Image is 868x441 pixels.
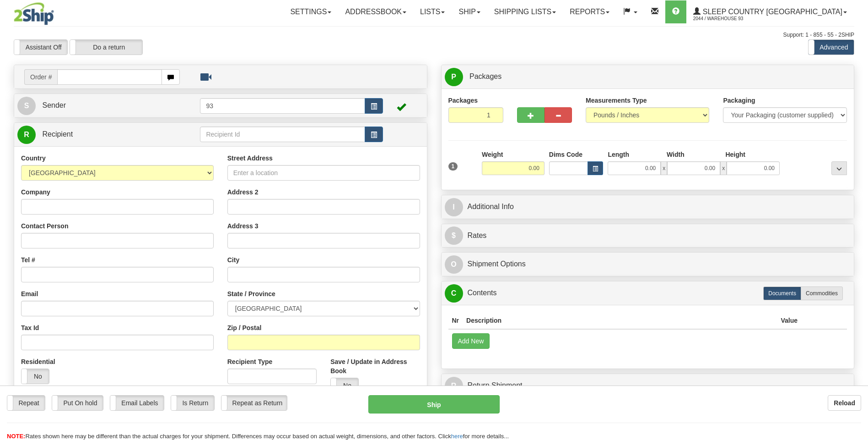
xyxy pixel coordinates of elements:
[608,150,629,159] label: Length
[21,221,68,231] label: Contact Person
[448,312,463,329] th: Nr
[445,198,463,216] span: I
[777,312,801,329] th: Value
[686,0,854,23] a: Sleep Country [GEOGRAPHIC_DATA] 2044 / Warehouse 93
[725,150,745,159] label: Height
[42,130,73,138] span: Recipient
[17,97,36,115] span: S
[563,0,616,23] a: Reports
[70,40,142,55] label: Do a return
[227,357,273,366] label: Recipient Type
[7,396,45,410] label: Repeat
[834,399,855,407] b: Reload
[801,287,843,300] label: Commodities
[7,433,25,440] span: NOTE:
[469,72,501,80] span: Packages
[14,31,854,39] div: Support: 1 - 855 - 55 - 2SHIP
[445,255,463,274] span: O
[227,289,275,298] label: State / Province
[586,96,647,105] label: Measurements Type
[723,96,755,105] label: Packaging
[487,0,563,23] a: Shipping lists
[448,162,458,171] span: 1
[549,150,582,159] label: Dims Code
[227,323,262,332] label: Zip / Postal
[831,161,847,175] div: ...
[463,312,777,329] th: Description
[445,376,851,395] a: RReturn Shipment
[445,226,851,245] a: $Rates
[110,396,164,410] label: Email Labels
[283,0,338,23] a: Settings
[221,396,287,410] label: Repeat as Return
[413,0,452,23] a: Lists
[21,323,39,332] label: Tax Id
[227,255,239,265] label: City
[21,289,38,298] label: Email
[200,98,365,114] input: Sender Id
[451,433,463,440] a: here
[14,40,67,55] label: Assistant Off
[445,284,851,303] a: CContents
[445,68,463,86] span: P
[17,126,36,144] span: R
[21,187,50,197] label: Company
[445,255,851,274] a: OShipment Options
[42,101,66,109] span: Sender
[720,161,727,175] span: x
[17,125,180,144] a: R Recipient
[227,187,259,197] label: Address 2
[338,0,413,23] a: Addressbook
[448,96,478,105] label: Packages
[445,377,463,395] span: R
[200,127,365,142] input: Recipient Id
[24,69,57,85] span: Order #
[21,154,46,163] label: Country
[701,8,842,16] span: Sleep Country [GEOGRAPHIC_DATA]
[445,67,851,86] a: P Packages
[331,378,358,393] label: No
[445,284,463,303] span: C
[21,255,35,265] label: Tel #
[667,150,685,159] label: Width
[227,221,259,231] label: Address 3
[452,333,490,349] button: Add New
[17,96,200,115] a: S Sender
[763,287,801,300] label: Documents
[22,369,49,384] label: No
[445,226,463,245] span: $
[847,174,867,267] iframe: chat widget
[171,396,214,410] label: Is Return
[52,396,103,410] label: Put On hold
[368,395,499,413] button: Ship
[445,198,851,216] a: IAdditional Info
[227,165,420,181] input: Enter a location
[482,150,503,159] label: Weight
[330,357,420,375] label: Save / Update in Address Book
[809,40,854,55] label: Advanced
[227,154,273,163] label: Street Address
[14,2,54,25] img: logo2044.jpg
[661,161,667,175] span: x
[828,395,861,411] button: Reload
[693,14,762,23] span: 2044 / Warehouse 93
[21,357,55,366] label: Residential
[452,0,487,23] a: Ship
